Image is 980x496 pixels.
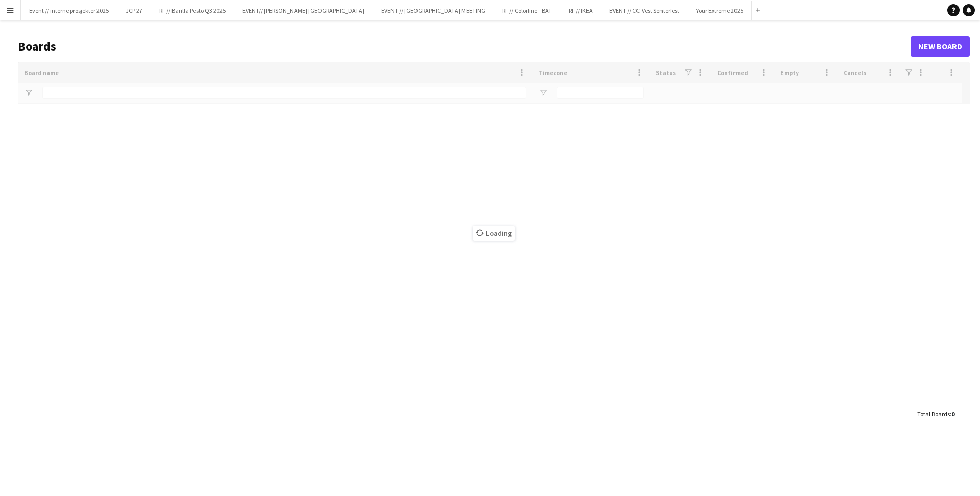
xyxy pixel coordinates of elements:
button: EVENT // [GEOGRAPHIC_DATA] MEETING [373,1,494,20]
div: : [917,404,954,424]
span: Loading [473,226,515,241]
span: 0 [951,410,954,418]
button: EVENT// [PERSON_NAME] [GEOGRAPHIC_DATA] [234,1,373,20]
button: RF // Barilla Pesto Q3 2025 [151,1,234,20]
h1: Boards [18,39,911,54]
button: RF // IKEA [560,1,601,20]
button: Your Extreme 2025 [688,1,752,20]
a: New Board [911,36,970,57]
button: Event // interne prosjekter 2025 [21,1,117,20]
button: RF // Colorline - BAT [494,1,560,20]
span: Total Boards [917,410,950,418]
button: JCP 27 [117,1,151,20]
button: EVENT // CC-Vest Senterfest [601,1,688,20]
